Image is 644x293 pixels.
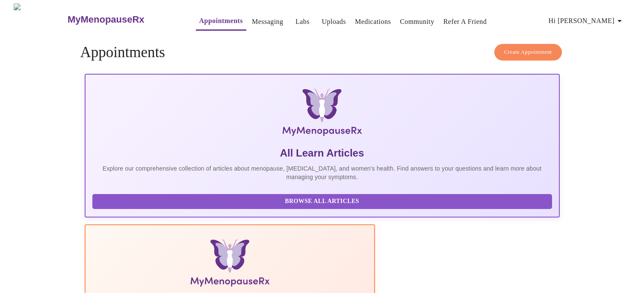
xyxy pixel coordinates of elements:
[80,44,564,61] h4: Appointments
[396,13,438,30] button: Community
[295,16,310,28] a: Labs
[440,13,490,30] button: Refer a Friend
[504,47,552,57] span: Create Appointment
[163,88,480,139] img: MyMenopauseRx Logo
[92,146,552,160] h5: All Learn Articles
[352,13,394,30] button: Medications
[68,14,145,25] h3: MyMenopauseRx
[101,196,544,207] span: Browse All Articles
[196,12,246,31] button: Appointments
[545,12,628,29] button: Hi [PERSON_NAME]
[355,16,391,28] a: Medications
[92,164,552,181] p: Explore our comprehensive collection of articles about menopause, [MEDICAL_DATA], and women's hea...
[443,16,487,28] a: Refer a Friend
[322,16,346,28] a: Uploads
[92,194,552,209] button: Browse All Articles
[248,13,287,30] button: Messaging
[318,13,349,30] button: Uploads
[494,44,562,61] button: Create Appointment
[549,15,625,27] span: Hi [PERSON_NAME]
[252,16,283,28] a: Messaging
[14,3,66,35] img: MyMenopauseRx Logo
[400,16,434,28] a: Community
[199,15,243,27] a: Appointments
[92,197,554,204] a: Browse All Articles
[136,239,324,290] img: Menopause Manual
[66,5,178,35] a: MyMenopauseRx
[289,13,316,30] button: Labs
